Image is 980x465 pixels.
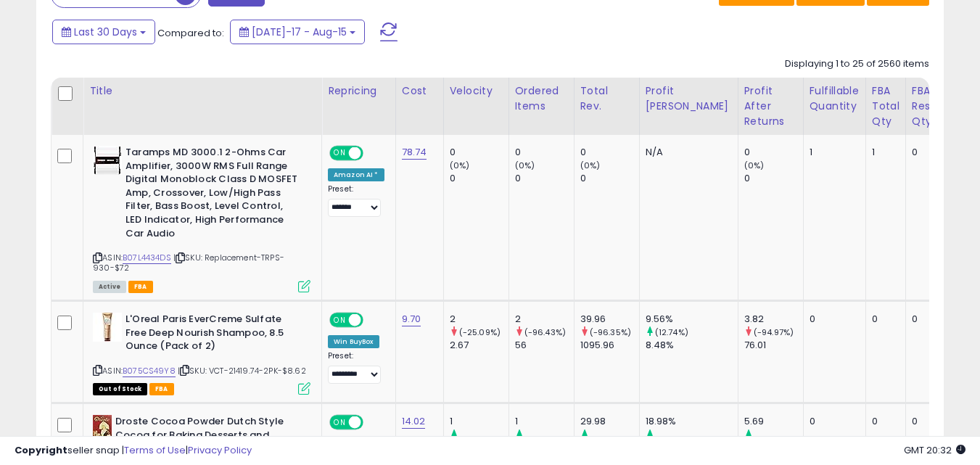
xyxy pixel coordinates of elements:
[188,443,252,457] a: Privacy Policy
[115,415,292,459] b: Droste Cocoa Powder Dutch Style Cocoa for Baking Desserts and More, 8.8 Ounce (Pack of 3)
[744,172,803,185] div: 0
[515,415,574,428] div: 1
[459,326,501,338] small: (-25.09%)
[590,326,631,338] small: (-96.35%)
[93,313,310,393] div: ASIN:
[157,26,224,40] span: Compared to:
[646,83,732,114] div: Profit [PERSON_NAME]
[402,312,421,326] a: 9.70
[328,184,384,217] div: Preset:
[15,443,67,457] strong: Copyright
[402,414,426,429] a: 14.02
[872,83,899,129] div: FBA Total Qty
[904,443,965,457] span: 2025-09-15 20:32 GMT
[93,383,147,395] span: All listings that are currently out of stock and unavailable for purchase on Amazon
[450,415,508,428] div: 1
[93,281,126,293] span: All listings currently available for purchase on Amazon
[744,339,803,352] div: 76.01
[912,415,955,428] div: 0
[744,160,765,171] small: (0%)
[74,25,137,39] span: Last 30 Days
[912,146,955,159] div: 0
[93,313,122,342] img: 41wvhwqqbsL._SL40_.jpg
[872,313,894,326] div: 0
[123,252,171,264] a: B07L4434DS
[580,172,639,185] div: 0
[128,281,153,293] span: FBA
[331,416,349,429] span: ON
[402,145,427,160] a: 78.74
[912,313,955,326] div: 0
[912,83,960,129] div: FBA Reserved Qty
[785,57,929,71] div: Displaying 1 to 25 of 2560 items
[123,365,176,377] a: B075CS49Y8
[52,20,155,44] button: Last 30 Days
[580,83,633,114] div: Total Rev.
[124,443,186,457] a: Terms of Use
[93,146,122,175] img: 41PyA6ar73L._SL40_.jpg
[646,339,738,352] div: 8.48%
[646,313,738,326] div: 9.56%
[331,314,349,326] span: ON
[328,168,384,181] div: Amazon AI *
[331,147,349,160] span: ON
[810,415,855,428] div: 0
[125,146,302,244] b: Taramps MD 3000.1 2-Ohms Car Amplifier, 3000W RMS Full Range Digital Monoblock Class D MOSFET Amp...
[93,146,310,291] div: ASIN:
[450,83,503,99] div: Velocity
[872,146,894,159] div: 1
[149,383,174,395] span: FBA
[178,365,306,376] span: | SKU: VCT-21419.74-2PK-$8.62
[361,147,384,160] span: OFF
[744,83,797,129] div: Profit After Returns
[744,313,803,326] div: 3.82
[810,83,860,114] div: Fulfillable Quantity
[89,83,316,99] div: Title
[580,339,639,352] div: 1095.96
[93,252,284,273] span: | SKU: Replacement-TRPS-930-$72
[450,313,508,326] div: 2
[580,313,639,326] div: 39.96
[230,20,365,44] button: [DATE]-17 - Aug-15
[655,326,688,338] small: (12.74%)
[744,415,803,428] div: 5.69
[402,83,437,99] div: Cost
[93,415,112,444] img: 51cJCsgJXqL._SL40_.jpg
[810,146,855,159] div: 1
[515,160,535,171] small: (0%)
[252,25,347,39] span: [DATE]-17 - Aug-15
[515,339,574,352] div: 56
[450,146,508,159] div: 0
[450,339,508,352] div: 2.67
[515,313,574,326] div: 2
[515,83,568,114] div: Ordered Items
[328,351,384,384] div: Preset:
[744,146,803,159] div: 0
[328,335,379,348] div: Win BuyBox
[580,146,639,159] div: 0
[580,415,639,428] div: 29.98
[754,326,794,338] small: (-94.97%)
[15,444,252,458] div: seller snap | |
[450,160,470,171] small: (0%)
[524,326,566,338] small: (-96.43%)
[580,160,601,171] small: (0%)
[328,83,390,99] div: Repricing
[361,314,384,326] span: OFF
[515,172,574,185] div: 0
[125,313,302,357] b: L'Oreal Paris EverCreme Sulfate Free Deep Nourish Shampoo, 8.5 Ounce (Pack of 2)
[646,146,727,159] div: N/A
[450,172,508,185] div: 0
[515,146,574,159] div: 0
[810,313,855,326] div: 0
[646,415,738,428] div: 18.98%
[872,415,894,428] div: 0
